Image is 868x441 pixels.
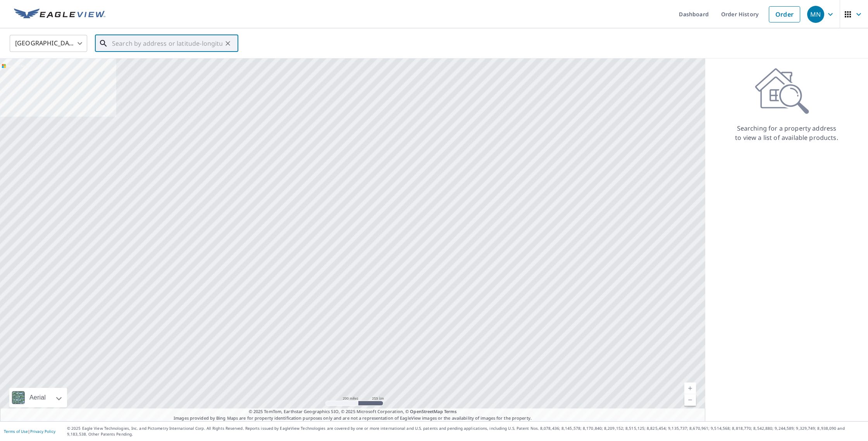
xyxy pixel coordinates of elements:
button: Clear [222,38,233,49]
div: MN [807,6,824,23]
span: © 2025 TomTom, Earthstar Geographics SIO, © 2025 Microsoft Corporation, © [249,408,457,415]
div: [GEOGRAPHIC_DATA] [10,33,87,54]
a: Order [769,6,800,22]
div: Aerial [9,388,67,407]
p: Searching for a property address to view a list of available products. [735,124,839,142]
div: Aerial [27,388,48,407]
input: Search by address or latitude-longitude [112,33,222,54]
p: © 2025 Eagle View Technologies, Inc. and Pictometry International Corp. All Rights Reserved. Repo... [67,425,864,437]
a: Terms [444,408,457,414]
a: Terms of Use [4,429,28,434]
p: | [4,429,55,434]
a: Current Level 5, Zoom In [684,382,696,394]
a: Current Level 5, Zoom Out [684,394,696,406]
a: OpenStreetMap [410,408,443,414]
a: Privacy Policy [30,429,55,434]
img: EV Logo [14,9,105,20]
